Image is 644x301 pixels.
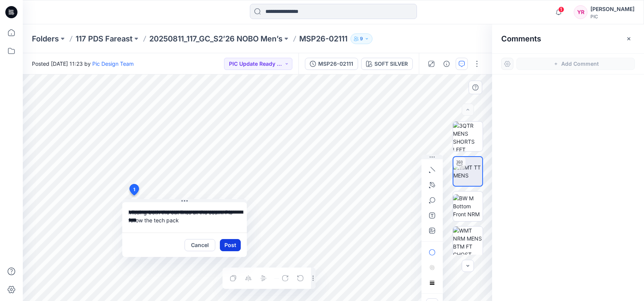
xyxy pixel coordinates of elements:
[360,35,363,43] p: 9
[453,227,483,256] img: WMT NRM MENS BTM FT GHOST
[453,122,483,151] img: 3QTR MENS SHORTS LEFT
[350,33,373,44] button: 9
[133,186,135,193] span: 1
[574,5,587,19] div: YR
[32,60,134,68] span: Posted [DATE] 11:23 by
[558,6,564,13] span: 1
[185,239,215,251] button: Cancel
[590,14,635,19] div: PIC
[361,58,413,70] button: SOFT SILVER
[440,58,453,70] button: Details
[374,60,408,68] div: SOFT SILVER
[32,33,59,44] a: Folders
[453,163,482,179] img: WMT TT MENS
[92,60,134,67] a: Pic Design Team
[318,60,353,68] div: MSP26-02111
[453,194,483,218] img: BW M Bottom Front NRM
[220,239,241,251] button: Post
[590,5,635,14] div: [PERSON_NAME]
[299,33,347,44] p: MSP26-02111
[76,33,133,44] a: 117 PDS Fareast
[501,34,541,43] h2: Comments
[516,58,635,70] button: Add Comment
[305,58,358,70] button: MSP26-02111
[149,33,283,44] a: 20250811_117_GC_S2’26 NOBO Men’s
